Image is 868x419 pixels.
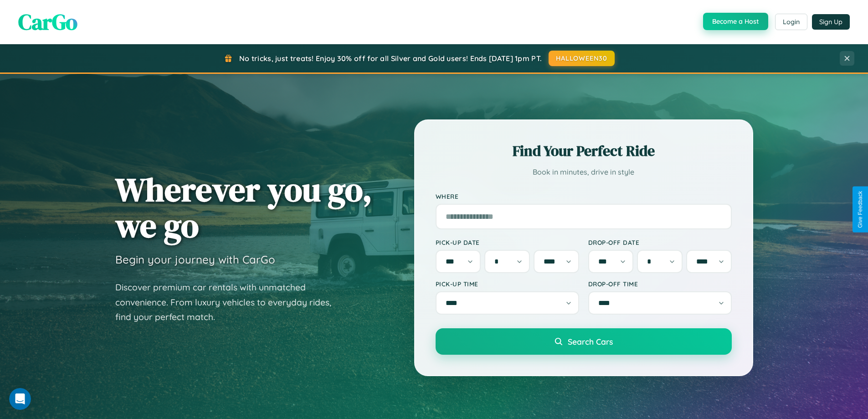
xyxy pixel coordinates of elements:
iframe: Intercom live chat [9,388,31,410]
div: Give Feedback [857,191,863,228]
h1: Wherever you go, we go [115,171,372,243]
span: CarGo [18,7,77,37]
label: Where [436,192,732,200]
button: Search Cars [436,328,732,355]
p: Discover premium car rentals with unmatched convenience. From luxury vehicles to everyday rides, ... [115,280,343,325]
button: Sign Up [812,14,850,30]
label: Drop-off Date [588,238,732,246]
button: HALLOWEEN30 [549,51,615,66]
h2: Find Your Perfect Ride [436,141,732,161]
label: Pick-up Date [436,238,579,246]
p: Book in minutes, drive in style [436,166,732,179]
button: Become a Host [703,13,768,30]
span: No tricks, just treats! Enjoy 30% off for all Silver and Gold users! Ends [DATE] 1pm PT. [239,54,542,63]
label: Drop-off Time [588,280,732,288]
label: Pick-up Time [436,280,579,288]
button: Login [775,14,807,30]
h3: Begin your journey with CarGo [115,253,275,266]
span: Search Cars [568,336,613,347]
